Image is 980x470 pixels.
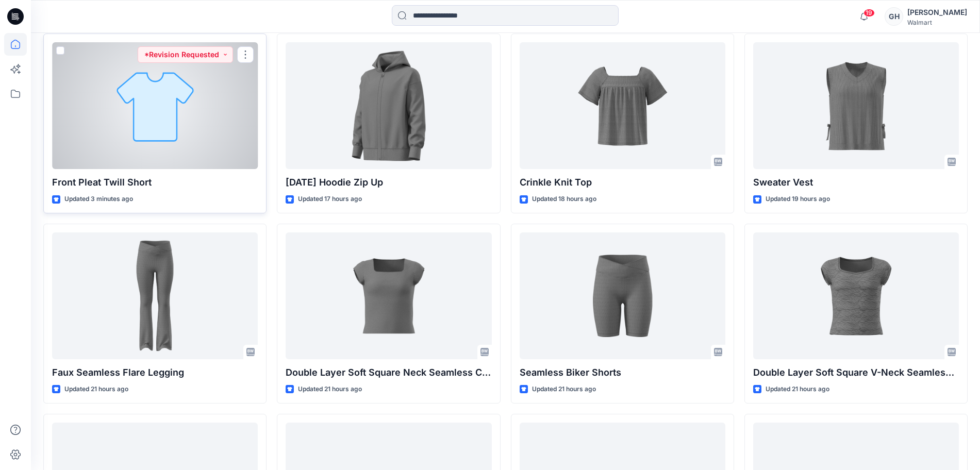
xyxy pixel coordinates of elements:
p: Updated 21 hours ago [64,384,128,395]
p: Double Layer Soft Square Neck Seamless Crop [286,365,491,380]
p: Updated 21 hours ago [532,384,596,395]
p: Sweater Vest [753,175,959,190]
p: Seamless Biker Shorts [520,365,725,380]
p: [DATE] Hoodie Zip Up [286,175,491,190]
p: Front Pleat Twill Short [52,175,258,190]
div: Walmart [907,19,967,26]
a: Halloween Hoodie Zip Up [286,42,491,169]
a: Seamless Biker Shorts [520,232,725,359]
p: Updated 21 hours ago [766,384,829,395]
a: Sweater Vest [753,42,959,169]
a: Crinkle Knit Top [520,42,725,169]
p: Updated 17 hours ago [298,194,362,205]
p: Updated 19 hours ago [766,194,830,205]
p: Faux Seamless Flare Legging [52,365,258,380]
span: 19 [863,9,875,17]
p: Double Layer Soft Square V-Neck Seamless Crop [753,365,959,380]
a: Front Pleat Twill Short [52,42,258,169]
div: [PERSON_NAME] [907,6,967,19]
a: Double Layer Soft Square Neck Seamless Crop [286,232,491,359]
div: GH [885,7,903,26]
p: Updated 3 minutes ago [64,194,133,205]
p: Updated 18 hours ago [532,194,596,205]
p: Crinkle Knit Top [520,175,725,190]
p: Updated 21 hours ago [298,384,362,395]
a: Double Layer Soft Square V-Neck Seamless Crop [753,232,959,359]
a: Faux Seamless Flare Legging [52,232,258,359]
